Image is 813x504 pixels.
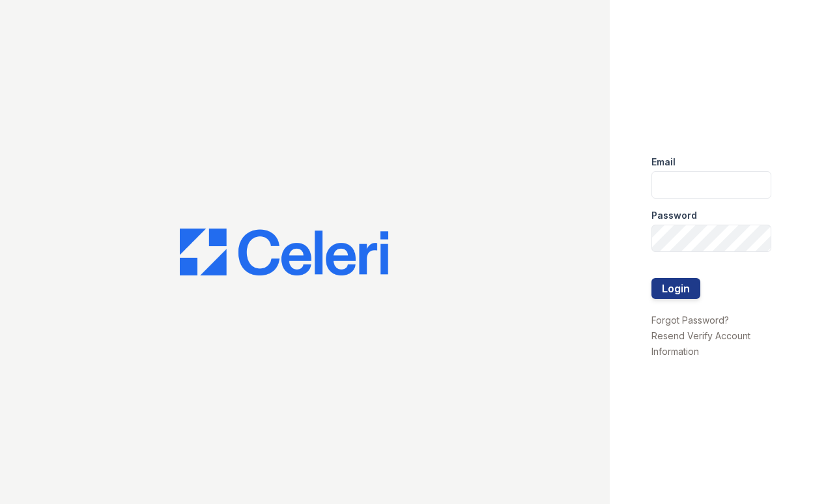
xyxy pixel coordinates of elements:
button: Login [651,278,700,299]
a: Forgot Password? [651,315,729,326]
a: Resend Verify Account Information [651,330,750,357]
label: Email [651,156,676,169]
img: CE_Logo_Blue-a8612792a0a2168367f1c8372b55b34899dd931a85d93a1a3d3e32e68fde9ad4.png [180,229,388,275]
label: Password [651,209,697,222]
